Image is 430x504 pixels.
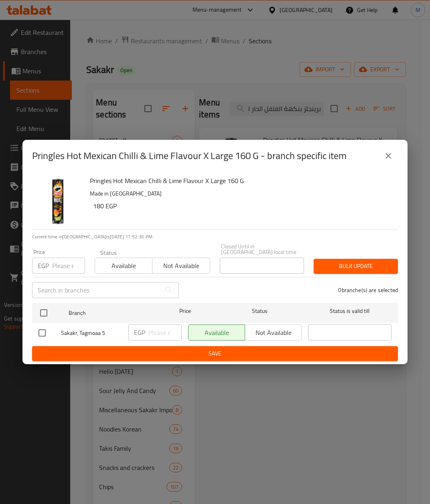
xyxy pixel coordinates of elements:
[93,200,391,212] h6: 180 EGP
[90,189,391,199] p: Made in [GEOGRAPHIC_DATA]
[61,328,122,338] span: Sakakr, Tagmoaa 5
[69,308,152,318] span: Branch
[39,349,391,359] span: Save
[156,260,207,272] span: Not available
[308,306,391,316] span: Status is valid till
[32,233,398,240] p: Current time in [GEOGRAPHIC_DATA] is [DATE] 11:52:30 PM
[98,260,149,272] span: Available
[314,259,398,274] button: Bulk update
[338,286,398,294] p: 0 branche(s) are selected
[52,258,85,274] input: Please enter price
[158,306,212,316] span: Price
[32,282,160,298] input: Search in branches
[134,328,145,337] p: EGP
[32,175,83,226] img: Pringles Hot Mexican Chilli & Lime Flavour X Large 160 G
[218,306,302,316] span: Status
[95,258,152,274] button: Available
[32,346,398,361] button: Save
[379,146,398,165] button: close
[152,258,210,274] button: Not available
[90,175,391,186] h6: Pringles Hot Mexican Chilli & Lime Flavour X Large 160 G
[148,325,182,341] input: Please enter price
[320,261,391,271] span: Bulk update
[32,149,347,162] h2: Pringles Hot Mexican Chilli & Lime Flavour X Large 160 G - branch specific item
[38,261,49,270] p: EGP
